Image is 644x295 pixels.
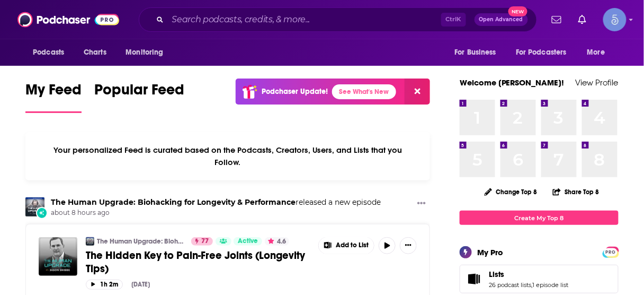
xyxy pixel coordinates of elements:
a: PRO [604,248,617,256]
div: Search podcasts, credits, & more... [139,7,537,32]
span: Lists [489,270,504,279]
button: open menu [509,42,582,63]
a: My Feed [25,81,82,113]
button: Show More Button [319,237,374,254]
img: The Human Upgrade: Biohacking for Longevity & Performance [25,197,44,216]
span: 77 [201,236,209,247]
span: Podcasts [33,45,64,60]
span: PRO [604,248,617,256]
span: New [508,6,527,16]
button: Share Top 8 [552,181,600,202]
span: For Podcasters [516,45,567,60]
a: Create My Top 8 [460,211,619,225]
img: User Profile [603,8,627,31]
span: My Feed [25,81,82,105]
span: Popular Feed [94,81,184,105]
a: 26 podcast lists [489,281,532,289]
button: 4.6 [265,237,289,246]
span: For Business [454,45,496,60]
input: Search podcasts, credits, & more... [168,11,441,28]
div: New Episode [36,207,48,219]
span: , [532,281,533,289]
a: The Hidden Key to Pain-Free Joints (Longevity Tips) [86,249,311,275]
div: Your personalized Feed is curated based on the Podcasts, Creators, Users, and Lists that you Follow. [25,132,430,180]
span: Lists [460,265,619,293]
div: [DATE] [131,281,150,288]
button: Show More Button [400,237,417,254]
span: Active [238,236,258,247]
a: The Human Upgrade: Biohacking for Longevity & Performance [51,197,296,207]
h3: released a new episode [51,197,381,207]
span: Ctrl K [441,13,466,27]
span: More [587,45,605,60]
button: open menu [580,42,619,63]
a: 77 [191,237,213,246]
a: Lists [463,272,485,287]
button: open menu [25,42,78,63]
a: Welcome [PERSON_NAME]! [460,77,565,88]
span: Logged in as Spiral5-G1 [603,8,627,31]
button: Show profile menu [603,8,627,31]
button: Change Top 8 [478,185,544,198]
p: Podchaser Update! [262,87,328,96]
button: 1h 2m [86,280,123,290]
a: 1 episode list [533,281,569,289]
img: Podchaser - Follow, Share and Rate Podcasts [17,10,119,30]
button: Open AdvancedNew [475,13,528,26]
a: The Human Upgrade: Biohacking for Longevity & Performance [97,237,184,246]
a: Charts [77,42,113,63]
a: Show notifications dropdown [548,11,566,29]
a: Show notifications dropdown [574,11,591,29]
button: Show More Button [413,197,430,211]
button: open menu [118,42,177,63]
img: The Human Upgrade: Biohacking for Longevity & Performance [86,237,94,246]
span: The Hidden Key to Pain-Free Joints (Longevity Tips) [86,249,305,275]
button: open menu [447,42,509,63]
span: Charts [84,45,106,60]
a: Lists [489,270,569,279]
span: about 8 hours ago [51,209,381,218]
span: Open Advanced [479,17,523,22]
a: View Profile [576,77,619,88]
span: Add to List [336,241,369,249]
img: The Hidden Key to Pain-Free Joints (Longevity Tips) [39,237,77,276]
a: Active [234,237,262,246]
div: My Pro [477,247,503,257]
a: Popular Feed [94,81,184,113]
a: See What's New [332,84,396,99]
span: Monitoring [126,45,163,60]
